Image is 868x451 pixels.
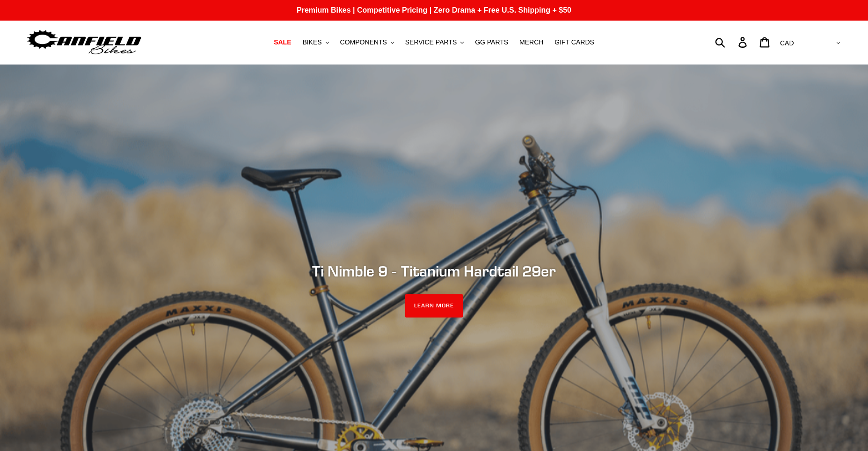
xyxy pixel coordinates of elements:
[179,262,689,280] h2: Ti Nimble 9 - Titanium Hardtail 29er
[405,294,463,318] a: LEARN MORE
[720,32,744,52] input: Search
[26,28,143,57] img: Canfield Bikes
[554,38,594,46] span: GIFT CARDS
[340,38,387,46] span: COMPONENTS
[298,36,333,49] button: BIKES
[269,36,296,49] a: SALE
[515,36,548,49] a: MERCH
[519,38,543,46] span: MERCH
[302,38,321,46] span: BIKES
[550,36,599,49] a: GIFT CARDS
[405,38,457,46] span: SERVICE PARTS
[470,36,513,49] a: GG PARTS
[475,38,508,46] span: GG PARTS
[274,38,291,46] span: SALE
[336,36,399,49] button: COMPONENTS
[401,36,468,49] button: SERVICE PARTS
